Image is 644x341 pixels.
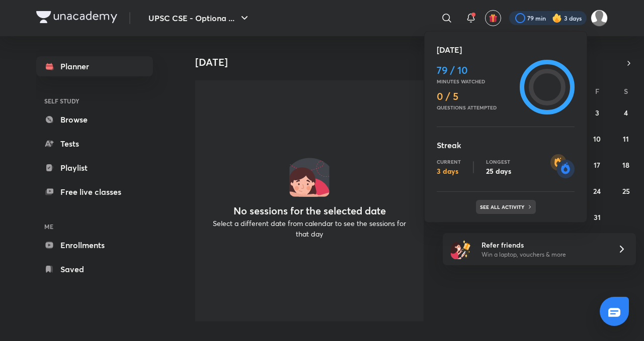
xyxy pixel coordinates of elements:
p: See all activity [480,204,527,210]
p: Minutes watched [437,78,516,84]
p: Longest [486,159,511,165]
img: streak [550,154,575,178]
p: Questions attempted [437,104,516,110]
h4: 0 / 5 [437,90,516,102]
p: 25 days [486,167,511,176]
p: 3 days [437,167,461,176]
h5: Streak [437,139,575,151]
h4: 79 / 10 [437,64,516,76]
p: Current [437,159,461,165]
h5: [DATE] [437,44,575,56]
